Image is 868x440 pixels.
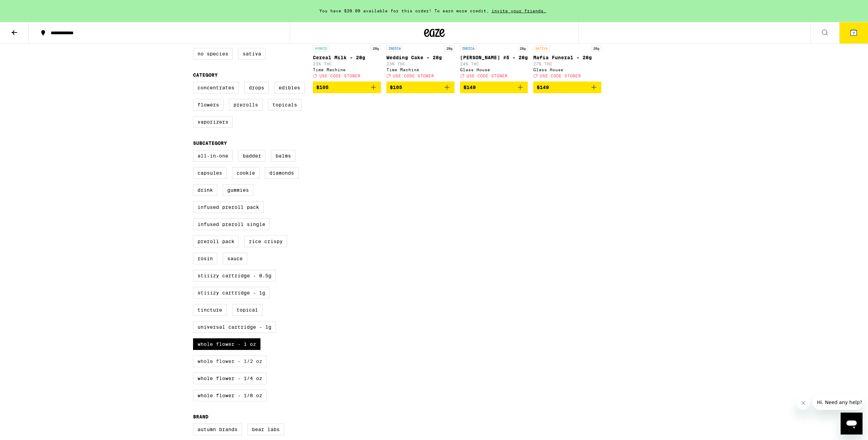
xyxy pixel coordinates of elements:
[193,201,264,213] label: Infused Preroll Pack
[271,150,295,162] label: Balms
[390,85,402,90] span: $105
[460,55,528,60] p: [PERSON_NAME] #5 - 28g
[540,74,581,78] span: USE CODE STONER
[319,9,489,13] span: You have $20.00 available for this order! To earn more credit,
[313,67,381,72] div: Time Machine
[463,85,476,90] span: $149
[238,48,266,60] label: Sativa
[853,31,855,35] span: 7
[193,82,239,93] label: Concentrates
[244,236,287,247] label: Rice Crispy
[193,373,267,384] label: Whole Flower - 1/4 oz
[489,9,549,13] span: invite your friends.
[244,82,269,93] label: Drops
[460,67,528,72] div: Glass House
[223,184,253,196] label: Gummies
[386,55,455,60] p: Wedding Cake - 28g
[533,62,601,66] p: 27% THC
[813,395,863,410] iframe: Message from company
[193,48,233,60] label: No Species
[316,85,329,90] span: $105
[386,62,455,66] p: 23% THC
[274,82,305,93] label: Edibles
[223,253,247,264] label: Sauce
[193,99,224,111] label: Flowers
[193,355,267,367] label: Whole Flower - 1/2 oz
[386,81,455,93] button: Add to bag
[193,116,233,128] label: Vaporizers
[386,67,455,72] div: Time Machine
[537,85,549,90] span: $149
[193,167,227,179] label: Capsules
[193,390,267,401] label: Whole Flower - 1/8 oz
[193,72,218,78] legend: Category
[232,304,263,316] label: Topical
[533,45,550,51] p: SATIVA
[841,413,863,435] iframe: Button to launch messaging window
[193,236,239,247] label: Preroll Pack
[371,45,381,51] p: 28g
[533,67,601,72] div: Glass House
[533,81,601,93] button: Add to bag
[313,81,381,93] button: Add to bag
[193,338,260,350] label: Whole Flower - 1 oz
[796,396,810,410] iframe: Close message
[193,218,270,230] label: Infused Preroll Single
[268,99,302,111] label: Topicals
[467,74,508,78] span: USE CODE STONER
[265,167,298,179] label: Diamonds
[460,45,476,51] p: INDICA
[193,150,233,162] label: All-In-One
[591,45,601,51] p: 28g
[193,287,270,299] label: STIIIZY Cartridge - 1g
[319,74,360,78] span: USE CODE STONER
[193,304,227,316] label: Tincture
[444,45,455,51] p: 28g
[193,270,276,281] label: STIIIZY Cartridge - 0.5g
[193,140,227,146] legend: Subcategory
[193,414,208,419] legend: Brand
[533,55,601,60] p: Mafia Funeral - 28g
[460,62,528,66] p: 24% THC
[313,62,381,66] p: 23% THC
[193,184,217,196] label: Drink
[460,81,528,93] button: Add to bag
[313,55,381,60] p: Cereal Milk - 28g
[229,99,263,111] label: Prerolls
[193,321,276,333] label: Universal Cartridge - 1g
[232,167,259,179] label: Cookie
[393,74,434,78] span: USE CODE STONER
[193,253,217,264] label: Rosin
[238,150,266,162] label: Badder
[193,424,242,435] label: Autumn Brands
[247,424,284,435] label: Bear Labs
[313,45,329,51] p: HYBRID
[518,45,528,51] p: 28g
[839,22,868,43] button: 7
[386,45,403,51] p: INDICA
